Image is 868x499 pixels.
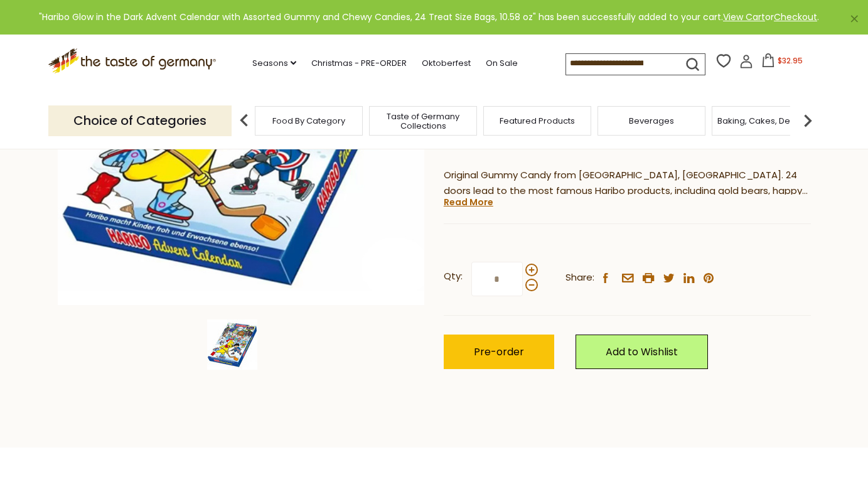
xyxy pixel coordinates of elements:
p: Original Gummy Candy from [GEOGRAPHIC_DATA], [GEOGRAPHIC_DATA]. 24 doors lead to the most famous ... [444,168,811,199]
button: $32.95 [756,53,809,72]
a: Oktoberfest [422,56,471,70]
a: Seasons [252,56,296,70]
a: View Cart [723,11,765,23]
span: Share: [565,270,594,286]
a: Baking, Cakes, Desserts [717,116,815,126]
a: Christmas - PRE-ORDER [311,56,407,70]
button: Pre-order [444,335,554,369]
a: Read More [444,196,493,208]
span: Pre-order [474,345,524,359]
a: Add to Wishlist [576,335,708,369]
a: Beverages [629,116,674,126]
span: $32.95 [778,55,803,66]
strong: Qty: [444,269,463,284]
a: Taste of Germany Collections [373,112,473,131]
img: previous arrow [232,108,257,133]
input: Qty: [471,262,523,296]
a: Checkout [774,11,817,23]
a: Food By Category [272,116,345,126]
a: Featured Products [500,116,575,126]
div: "Haribo Glow in the Dark Advent Calendar with Assorted Gummy and Chewy Candies, 24 Treat Size Bag... [10,10,848,24]
a: On Sale [486,56,518,70]
img: next arrow [795,108,820,133]
p: Choice of Categories [48,105,232,136]
a: × [850,15,858,23]
img: Haribo Glow in the Dark Advent Calendar with Assorted Gummy and Chewy Candies, 24 Treat Size Bags... [207,319,257,370]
